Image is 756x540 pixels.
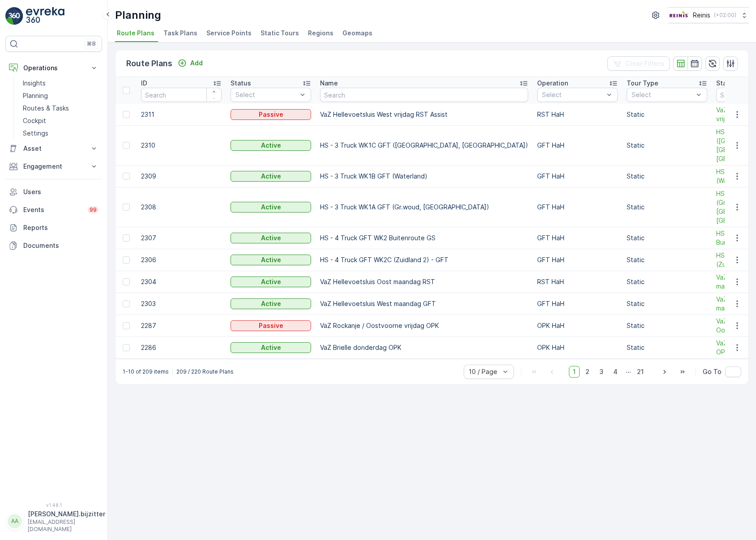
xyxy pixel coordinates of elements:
[137,166,226,187] td: 2309
[261,29,299,38] span: Static Tours
[117,29,154,38] span: Route Plans
[622,337,712,359] td: Static
[533,249,622,271] td: GFT HaH
[5,502,102,508] span: v 1.48.1
[581,366,594,378] span: 2
[703,367,722,376] span: Go To
[632,90,693,99] p: Select
[569,366,580,378] span: 1
[123,278,130,285] div: Toggle Row Selected
[622,187,712,227] td: Static
[137,187,226,227] td: 2308
[23,79,46,88] p: Insights
[533,337,622,359] td: OPK HaH
[23,64,84,72] p: Operations
[542,90,604,99] p: Select
[308,29,333,38] span: Regions
[609,366,622,378] span: 4
[5,183,102,201] a: Users
[123,300,130,307] div: Toggle Row Selected
[316,249,533,271] td: HS - 4 Truck GFT WK2C (Zuidland 2) - GFT
[261,234,281,242] p: Active
[261,343,281,352] p: Active
[123,344,130,351] div: Toggle Row Selected
[5,219,102,237] a: Reports
[123,322,130,329] div: Toggle Row Selected
[316,315,533,337] td: VaZ Rockanje / Oostvoorne vrijdag OPK
[231,255,311,265] button: Active
[261,255,281,264] p: Active
[626,366,631,378] p: ...
[235,90,297,99] p: Select
[622,249,712,271] td: Static
[23,162,84,171] p: Engagement
[693,11,710,20] p: Reinis
[342,29,372,38] span: Geomaps
[19,127,102,140] a: Settings
[595,366,607,378] span: 3
[8,514,22,528] div: AA
[123,204,130,211] div: Toggle Row Selected
[126,57,172,70] p: Route Plans
[231,140,311,151] button: Active
[633,366,648,378] span: 21
[533,315,622,337] td: OPK HaH
[625,59,664,68] p: Clear Filters
[123,234,130,242] div: Toggle Row Selected
[231,342,311,353] button: Active
[622,315,712,337] td: Static
[231,109,311,120] button: Passive
[316,126,533,166] td: HS - 3 Truck WK1C GFT ([GEOGRAPHIC_DATA], [GEOGRAPHIC_DATA])
[261,277,281,286] p: Active
[23,205,82,214] p: Events
[316,227,533,249] td: HS - 4 Truck GFT WK2 Buitenroute GS
[231,276,311,287] button: Active
[5,237,102,255] a: Documents
[622,166,712,187] td: Static
[261,141,281,150] p: Active
[23,223,98,232] p: Reports
[23,129,48,138] p: Settings
[23,104,69,113] p: Routes & Tasks
[668,7,749,23] button: Reinis(+02:00)
[231,298,311,309] button: Active
[28,510,105,519] p: [PERSON_NAME].bijzitter
[5,157,102,175] button: Engagement
[137,271,226,293] td: 2304
[141,88,222,102] input: Search
[320,88,528,102] input: Search
[533,104,622,126] td: RST HaH
[19,77,102,89] a: Insights
[23,116,46,125] p: Cockpit
[622,271,712,293] td: Static
[533,293,622,315] td: GFT HaH
[137,249,226,271] td: 2306
[123,111,130,118] div: Toggle Row Selected
[231,320,311,331] button: Passive
[87,40,96,47] p: ⌘B
[123,142,130,149] div: Toggle Row Selected
[622,293,712,315] td: Static
[316,271,533,293] td: VaZ Hellevoetsluis Oost maandag RST
[23,144,84,153] p: Asset
[533,166,622,187] td: GFT HaH
[28,519,105,533] p: [EMAIL_ADDRESS][DOMAIN_NAME]
[231,79,251,88] p: Status
[622,126,712,166] td: Static
[141,79,147,88] p: ID
[176,368,234,375] p: 209 / 220 Route Plans
[137,293,226,315] td: 2303
[5,7,23,25] img: logo
[90,206,97,213] p: 99
[190,59,203,68] p: Add
[19,115,102,127] a: Cockpit
[137,315,226,337] td: 2287
[123,368,169,375] p: 1-10 of 209 items
[622,227,712,249] td: Static
[261,299,281,308] p: Active
[622,104,712,126] td: Static
[19,89,102,102] a: Planning
[123,173,130,180] div: Toggle Row Selected
[5,510,102,533] button: AA[PERSON_NAME].bijzitter[EMAIL_ADDRESS][DOMAIN_NAME]
[163,29,197,38] span: Task Plans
